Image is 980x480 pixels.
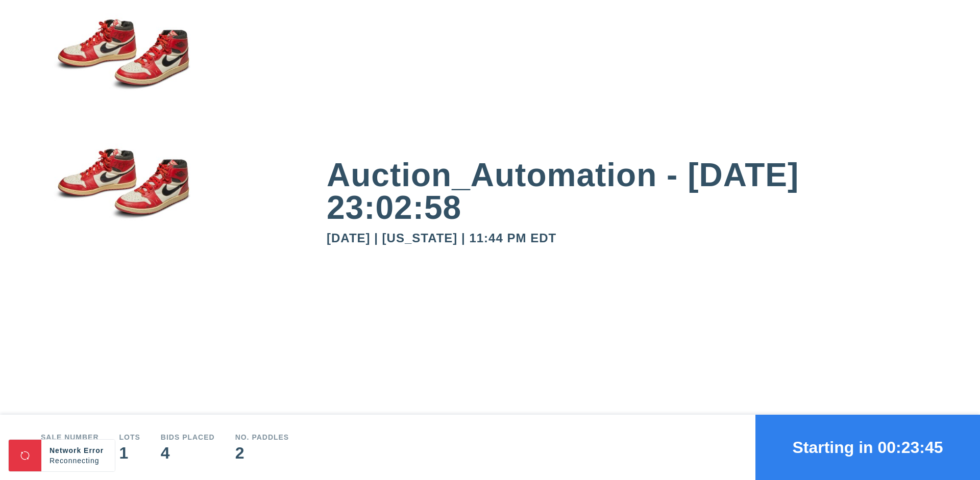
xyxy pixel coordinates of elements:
div: No. Paddles [235,434,289,441]
div: 1 [119,445,140,461]
div: Lots [119,434,140,441]
div: 2 [235,445,289,461]
img: small [41,1,204,131]
button: Starting in 00:23:45 [755,415,980,480]
div: 4 [161,445,215,461]
div: Auction_Automation - [DATE] 23:02:58 [327,159,939,224]
div: Reconnecting [50,456,107,466]
div: [DATE] | [US_STATE] | 11:44 PM EDT [327,232,939,244]
div: Network Error [50,445,107,456]
div: Sale number [41,434,99,441]
div: Bids Placed [161,434,215,441]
